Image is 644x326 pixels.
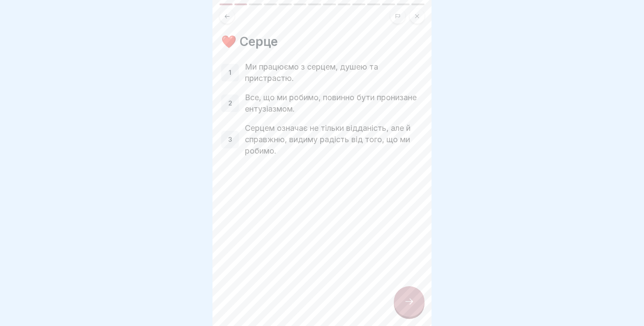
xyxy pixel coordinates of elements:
[228,99,232,107] p: 2
[228,136,232,144] p: 3
[245,92,423,115] p: Все, що ми робимо, повинно бути пронизане ентузіазмом.
[229,69,231,77] p: 1
[221,34,423,49] h4: ❤️ Серце
[245,61,423,84] p: Ми працюємо з серцем, душею та пристрастю.
[245,123,423,157] p: Серцем означає не тільки відданість, але й справжню, видиму радість від того, що ми робимо.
